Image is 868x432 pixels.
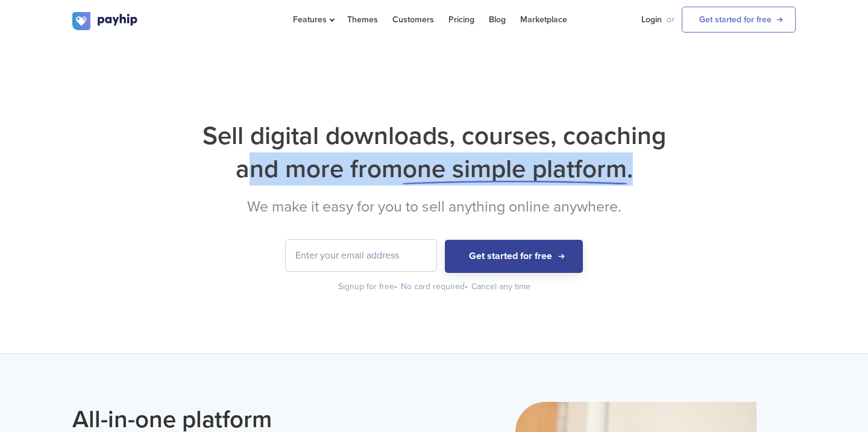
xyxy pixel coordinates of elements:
[338,281,398,293] div: Signup for free
[627,154,633,184] span: .
[286,240,436,271] input: Enter your email address
[682,7,796,33] a: Get started for free
[394,281,397,292] span: •
[471,281,530,293] div: Cancel any time
[72,12,139,30] img: logo.svg
[72,119,796,186] h1: Sell digital downloads, courses, coaching and more from
[293,14,333,25] span: Features
[445,240,583,273] button: Get started for free
[465,281,468,292] span: •
[72,198,796,216] h2: We make it easy for you to sell anything online anywhere.
[403,154,627,184] span: one simple platform
[401,281,469,293] div: No card required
